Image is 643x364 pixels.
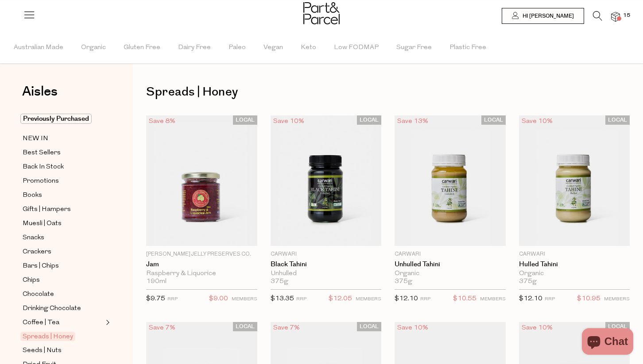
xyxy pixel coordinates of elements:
a: 15 [611,12,620,21]
div: Save 10% [395,322,431,334]
span: Low FODMAP [334,32,379,63]
span: 375g [271,278,288,286]
span: $12.10 [395,295,418,302]
div: Raspberry & Liquorice [146,270,257,278]
small: MEMBERS [604,297,630,302]
span: $12.05 [329,293,352,305]
span: 375g [395,278,412,286]
div: Organic [519,270,630,278]
span: Gifts | Hampers [23,204,71,215]
a: Black Tahini [271,261,382,268]
a: Gifts | Hampers [23,204,103,215]
span: Gluten Free [124,32,160,63]
a: Unhulled Tahini [395,261,506,268]
img: Unhulled Tahini [395,115,506,246]
small: RRP [296,297,306,302]
span: Hi [PERSON_NAME] [520,12,574,20]
a: Chocolate [23,289,103,300]
img: Jam [146,115,257,246]
span: Muesli | Oats [23,218,62,229]
span: Chips [23,275,40,286]
a: Previously Purchased [23,114,103,124]
span: Dairy Free [178,32,211,63]
span: 190ml [146,278,167,286]
img: Black Tahini [271,115,382,246]
a: Back In Stock [23,161,103,172]
span: Promotions [23,176,59,187]
span: $9.00 [209,293,228,305]
a: Snacks [23,232,103,243]
span: Australian Made [14,32,63,63]
p: [PERSON_NAME] Jelly Preserves Co. [146,250,257,258]
p: Carwari [519,250,630,258]
span: $9.75 [146,295,165,302]
span: Paleo [229,32,246,63]
span: 375g [519,278,537,286]
div: Save 10% [271,115,307,127]
div: Organic [395,270,506,278]
span: Drinking Chocolate [23,303,81,314]
div: Save 7% [271,322,302,334]
span: Best Sellers [23,148,61,158]
span: $12.10 [519,295,542,302]
small: RRP [420,297,430,302]
a: Muesli | Oats [23,218,103,229]
span: LOCAL [233,322,257,331]
span: Seeds | Nuts [23,345,62,356]
small: MEMBERS [232,297,257,302]
a: Promotions [23,176,103,187]
button: Expand/Collapse Coffee | Tea [104,317,110,328]
a: Spreads | Honey [23,331,103,342]
span: NEW IN [23,134,48,144]
small: MEMBERS [480,297,506,302]
span: Keto [301,32,316,63]
small: RRP [167,297,178,302]
img: Hulled Tahini [519,115,630,246]
a: Hulled Tahini [519,261,630,268]
span: LOCAL [357,322,381,331]
span: Previously Purchased [20,114,92,124]
a: Jam [146,261,257,268]
span: Vegan [263,32,283,63]
div: Save 13% [395,115,431,127]
p: Carwari [395,250,506,258]
a: Crackers [23,246,103,257]
span: Books [23,190,42,201]
span: LOCAL [233,115,257,125]
a: Aisles [22,85,58,107]
a: Bars | Chips [23,261,103,272]
span: Back In Stock [23,162,64,172]
span: LOCAL [605,322,630,331]
span: Organic [81,32,106,63]
span: Crackers [23,247,51,257]
span: LOCAL [357,115,381,125]
a: Books [23,190,103,201]
span: LOCAL [481,115,506,125]
div: Save 10% [519,322,555,334]
div: Save 10% [519,115,555,127]
a: NEW IN [23,133,103,144]
span: 15 [621,11,632,19]
span: $10.95 [577,293,600,305]
div: Save 8% [146,115,178,127]
span: $13.35 [271,295,294,302]
a: Best Sellers [23,147,103,158]
a: Seeds | Nuts [23,345,103,356]
span: Aisles [22,82,58,101]
a: Coffee | Tea [23,317,103,328]
span: LOCAL [605,115,630,125]
span: Coffee | Tea [23,318,59,328]
a: Hi [PERSON_NAME] [502,8,584,24]
span: $10.55 [453,293,476,305]
span: Plastic Free [449,32,486,63]
span: Sugar Free [396,32,432,63]
a: Drinking Chocolate [23,303,103,314]
inbox-online-store-chat: Shopify online store chat [579,328,636,357]
span: Snacks [23,233,44,243]
p: Carwari [271,250,382,258]
span: Spreads | Honey [20,332,75,341]
span: Bars | Chips [23,261,59,272]
h1: Spreads | Honey [146,82,630,102]
small: MEMBERS [356,297,381,302]
small: RRP [545,297,555,302]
